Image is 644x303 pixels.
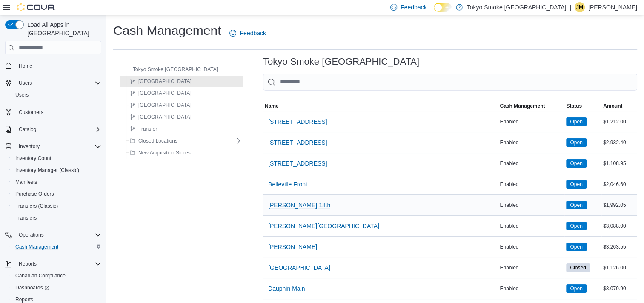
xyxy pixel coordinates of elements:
span: [PERSON_NAME][GEOGRAPHIC_DATA] [268,222,379,230]
span: Status [566,103,582,109]
button: [GEOGRAPHIC_DATA] [265,259,334,276]
span: New Acquisition Stores [138,149,191,156]
div: $1,108.95 [601,158,637,169]
button: [PERSON_NAME][GEOGRAPHIC_DATA] [265,217,383,234]
div: Enabled [498,283,564,294]
span: Open [570,285,582,292]
button: Users [2,77,105,89]
span: Cash Management [15,243,58,250]
div: Enabled [498,242,564,252]
button: Users [15,78,35,88]
input: This is a search bar. As you type, the results lower in the page will automatically filter. [263,74,637,91]
span: [GEOGRAPHIC_DATA] [138,114,192,120]
span: Customers [15,107,101,117]
span: Home [19,63,32,69]
span: Dauphin Main [268,284,305,293]
span: Load All Apps in [GEOGRAPHIC_DATA] [24,20,101,37]
span: Cash Management [500,103,545,109]
span: Open [566,117,586,126]
div: Enabled [498,117,564,127]
span: [STREET_ADDRESS] [268,138,327,147]
span: Open [570,118,582,126]
button: Transfers [9,212,105,224]
button: [GEOGRAPHIC_DATA] [126,100,195,110]
span: Open [566,159,586,168]
button: Dauphin Main [265,280,308,297]
button: Canadian Compliance [9,270,105,282]
span: Inventory [15,141,101,151]
span: Open [566,222,586,230]
span: Dashboards [12,283,101,293]
span: Operations [19,232,44,238]
span: Open [566,180,586,189]
a: Inventory Manager (Classic) [12,165,83,175]
h3: Tokyo Smoke [GEOGRAPHIC_DATA] [263,57,419,67]
span: Transfers (Classic) [15,203,58,209]
span: Inventory [19,143,40,150]
span: Open [566,138,586,147]
span: Open [570,160,582,167]
button: Name [263,101,498,111]
span: Purchase Orders [15,191,54,197]
span: Inventory Count [12,153,101,163]
span: Open [566,284,586,293]
span: Operations [15,230,101,240]
button: Belleville Front [265,176,311,193]
a: Feedback [226,25,269,42]
div: Enabled [498,263,564,273]
span: Closed [566,263,590,272]
span: Users [15,91,29,98]
button: Cash Management [498,101,564,111]
span: Belleville Front [268,180,307,189]
span: Reports [19,260,37,267]
span: Closed [570,264,586,272]
button: Transfer [126,124,160,134]
span: [GEOGRAPHIC_DATA] [268,263,330,272]
span: [GEOGRAPHIC_DATA] [138,90,192,97]
span: Canadian Compliance [15,272,66,279]
a: Canadian Compliance [12,271,69,281]
input: Dark Mode [434,3,452,12]
span: [GEOGRAPHIC_DATA] [138,78,192,85]
button: Reports [2,258,105,270]
span: Open [570,139,582,146]
div: $3,263.55 [601,242,637,252]
span: Catalog [15,124,101,134]
button: Transfers (Classic) [9,200,105,212]
span: Transfer [138,126,157,132]
div: $3,088.00 [601,221,637,231]
span: Purchase Orders [12,189,101,199]
span: Open [570,201,582,209]
div: $1,992.05 [601,200,637,210]
div: $1,126.00 [601,263,637,273]
span: Manifests [15,179,37,186]
button: Status [564,101,601,111]
p: Tokyo Smoke [GEOGRAPHIC_DATA] [467,2,567,12]
span: Open [570,243,582,251]
p: [PERSON_NAME] [588,2,637,12]
span: Cash Management [12,242,101,252]
span: Name [265,103,279,109]
span: Catalog [19,126,36,133]
span: Reports [15,296,33,303]
button: Operations [15,230,47,240]
button: Inventory [15,141,43,151]
span: Transfers [12,213,101,223]
button: Catalog [15,124,40,134]
a: Purchase Orders [12,189,57,199]
span: [PERSON_NAME] [268,243,317,251]
span: [STREET_ADDRESS] [268,159,327,168]
span: Customers [19,109,43,116]
button: Home [2,60,105,72]
a: Transfers (Classic) [12,201,61,211]
button: [STREET_ADDRESS] [265,113,330,130]
img: Cova [17,3,55,11]
button: Inventory Manager (Classic) [9,164,105,176]
button: [PERSON_NAME] 18th [265,197,334,214]
button: Purchase Orders [9,188,105,200]
div: $1,212.00 [601,117,637,127]
button: Manifests [9,176,105,188]
a: Users [12,90,32,100]
div: $2,932.40 [601,137,637,148]
button: Closed Locations [126,136,181,146]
